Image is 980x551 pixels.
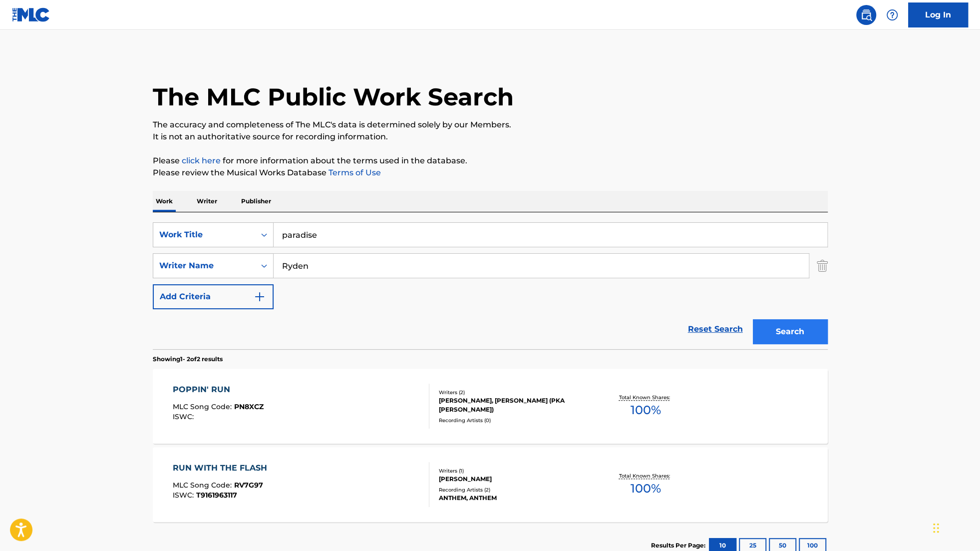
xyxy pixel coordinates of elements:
[153,119,828,131] p: The accuracy and completeness of The MLC's data is determined solely by our Members.
[651,541,708,550] p: Results Per Page:
[153,284,274,309] button: Add Criteria
[234,402,264,411] span: PN8XCZ
[439,417,590,424] div: Recording Artists ( 0 )
[439,467,590,475] div: Writers ( 1 )
[619,394,672,401] p: Total Known Shares:
[173,462,272,474] div: RUN WITH THE FLASH
[153,131,828,143] p: It is not an authoritative source for recording information.
[173,491,196,500] span: ISWC :
[619,472,672,480] p: Total Known Shares:
[327,168,381,177] a: Terms of Use
[12,7,50,22] img: MLC Logo
[153,222,828,349] form: Search Form
[153,355,223,364] p: Showing 1 - 2 of 2 results
[860,9,872,21] img: search
[254,291,266,303] img: 9d2ae6d4665cec9f34b9.svg
[908,2,968,27] a: Log In
[153,369,828,444] a: POPPIN' RUNMLC Song Code:PN8XCZISWC:Writers (2)[PERSON_NAME], [PERSON_NAME] (PKA [PERSON_NAME])Re...
[234,481,263,490] span: RV7G97
[439,475,590,484] div: [PERSON_NAME]
[159,260,249,272] div: Writer Name
[817,253,828,278] img: Delete Criterion
[159,229,249,241] div: Work Title
[439,396,590,414] div: [PERSON_NAME], [PERSON_NAME] (PKA [PERSON_NAME])
[153,447,828,522] a: RUN WITH THE FLASHMLC Song Code:RV7G97ISWC:T9161963117Writers (1)[PERSON_NAME]Recording Artists (...
[153,82,514,112] h1: The MLC Public Work Search
[173,384,264,396] div: POPPIN' RUN
[856,5,876,25] a: Public Search
[194,191,220,212] p: Writer
[439,389,590,396] div: Writers ( 2 )
[173,481,234,490] span: MLC Song Code :
[631,480,661,498] span: 100 %
[196,491,237,500] span: T9161963117
[153,155,828,167] p: Please for more information about the terms used in the database.
[631,401,661,419] span: 100 %
[930,503,980,551] iframe: Chat Widget
[886,9,898,21] img: help
[683,318,748,340] a: Reset Search
[173,402,234,411] span: MLC Song Code :
[753,319,828,344] button: Search
[153,191,176,212] p: Work
[933,513,939,543] div: Drag
[882,5,902,25] div: Help
[182,156,221,165] a: click here
[153,167,828,179] p: Please review the Musical Works Database
[238,191,274,212] p: Publisher
[439,494,590,503] div: ANTHEM, ANTHEM
[173,412,196,421] span: ISWC :
[439,486,590,494] div: Recording Artists ( 2 )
